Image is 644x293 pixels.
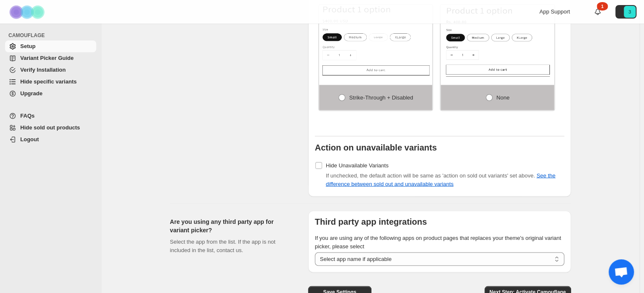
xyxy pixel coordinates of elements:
[5,76,96,88] a: Hide specific variants
[20,55,73,61] span: Variant Picker Guide
[326,162,389,168] span: Hide Unavailable Variants
[5,52,96,64] a: Variant Picker Guide
[20,78,77,85] span: Hide specific variants
[349,94,413,100] span: Strike-through + Disabled
[315,217,427,226] b: Third party app integrations
[5,110,96,122] a: FAQs
[315,234,561,249] span: If you are using any of the following apps on product pages that replaces your theme's original v...
[5,40,96,52] a: Setup
[20,90,43,97] span: Upgrade
[539,8,570,15] span: App Support
[319,5,433,76] img: Strike-through + Disabled
[170,238,276,253] span: Select the app from the list. If the app is not included in the list, contact us.
[8,32,97,39] span: CAMOUFLAGE
[5,122,96,134] a: Hide sold out products
[5,134,96,145] a: Logout
[615,5,636,19] button: Avatar with initials 3
[441,5,554,76] img: None
[20,67,66,73] span: Verify Installation
[597,2,608,11] div: 1
[7,0,49,24] img: Camouflage
[170,217,295,234] h2: Are you using any third party app for variant picker?
[315,142,437,152] b: Action on unavailable variants
[20,124,80,131] span: Hide sold out products
[20,113,35,119] span: FAQs
[593,8,602,16] a: 1
[628,9,631,14] text: 3
[624,6,636,18] span: Avatar with initials 3
[5,64,96,76] a: Verify Installation
[5,88,96,99] a: Upgrade
[20,136,39,142] span: Logout
[609,259,634,285] div: Open chat
[20,43,35,49] span: Setup
[496,94,509,100] span: None
[326,172,555,187] span: If unchecked, the default action will be same as 'action on sold out variants' set above.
